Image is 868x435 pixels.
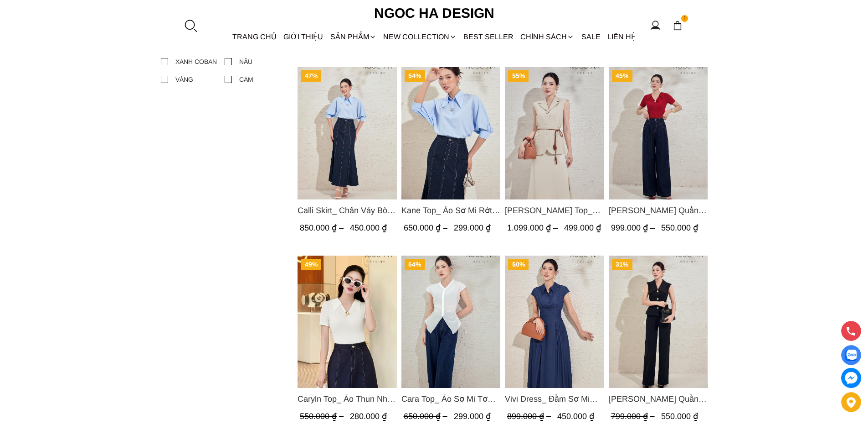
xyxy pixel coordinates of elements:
span: 299.000 ₫ [453,412,490,421]
span: [PERSON_NAME] Top_ Áo Vest Linen Dáng Suông A1074 [505,204,604,217]
span: 1.099.000 ₫ [507,223,560,232]
a: Display image [841,345,861,365]
a: Product image - Kane Top_ Áo Sơ Mi Rớt Vai Cổ Trụ Màu Xanh A1075 [401,67,500,199]
span: 299.000 ₫ [453,223,490,232]
span: 1 [681,15,688,22]
div: CAM [239,74,253,84]
div: VÀNG [175,74,193,84]
span: 550.000 ₫ [300,412,346,421]
a: SALE [578,25,604,49]
a: Product image - Audrey Top_ Áo Vest Linen Dáng Suông A1074 [505,67,604,199]
a: Link to Kane Top_ Áo Sơ Mi Rớt Vai Cổ Trụ Màu Xanh A1075 [401,204,500,217]
a: BEST SELLER [460,25,517,49]
img: Caryln Top_ Áo Thun Nhún Ngực Tay Cộc Màu Đỏ A1062 [298,256,397,388]
span: 999.000 ₫ [611,223,657,232]
div: SẢN PHẨM [327,25,380,49]
a: LIÊN HỆ [604,25,639,49]
span: 450.000 ₫ [557,412,594,421]
span: Calli Skirt_ Chân Váy Bò Đuôi Cá May Chỉ Nổi CV137 [298,204,397,217]
a: Product image - Calli Skirt_ Chân Váy Bò Đuôi Cá May Chỉ Nổi CV137 [298,67,397,199]
img: Calli Skirt_ Chân Váy Bò Đuôi Cá May Chỉ Nổi CV137 [298,67,397,199]
a: Link to Audrey Top_ Áo Vest Linen Dáng Suông A1074 [505,204,604,217]
a: Product image - Kaytlyn Pants_ Quần Bò Suông Xếp LY Màu Xanh Đậm Q065 [608,67,708,199]
a: Product image - Vivi Dress_ Đầm Sơ Mi Rớt Vai Bò Lụa Màu Xanh D1000 [505,256,604,388]
span: 450.000 ₫ [350,223,387,232]
span: 799.000 ₫ [611,412,657,421]
span: 550.000 ₫ [661,412,698,421]
a: NEW COLLECTION [380,25,460,49]
img: Kane Top_ Áo Sơ Mi Rớt Vai Cổ Trụ Màu Xanh A1075 [401,67,500,199]
a: Product image - Cara Top_ Áo Sơ Mi Tơ Rớt Vai Nhún Eo Màu Trắng A1073 [401,256,500,388]
span: 850.000 ₫ [300,223,346,232]
span: 650.000 ₫ [403,223,449,232]
a: Link to Kaytlyn Pants_ Quần Bò Suông Xếp LY Màu Xanh Đậm Q065 [608,204,708,217]
a: Link to Lara Pants_ Quần Suông Trắng Q059 [608,393,708,405]
div: NÂU [239,57,252,67]
span: 499.000 ₫ [564,223,601,232]
a: TRANG CHỦ [229,25,280,49]
span: [PERSON_NAME] Quần Bò Suông Xếp LY Màu Xanh Đậm Q065 [608,204,708,217]
a: Ngoc Ha Design [366,2,503,24]
img: Vivi Dress_ Đầm Sơ Mi Rớt Vai Bò Lụa Màu Xanh D1000 [505,256,604,388]
img: Lara Pants_ Quần Suông Trắng Q059 [608,256,708,388]
a: Link to Cara Top_ Áo Sơ Mi Tơ Rớt Vai Nhún Eo Màu Trắng A1073 [401,393,500,405]
img: Audrey Top_ Áo Vest Linen Dáng Suông A1074 [505,67,604,199]
div: XANH COBAN [175,57,217,67]
img: img-CART-ICON-ksit0nf1 [673,21,683,31]
a: Link to Caryln Top_ Áo Thun Nhún Ngực Tay Cộc Màu Đỏ A1062 [298,393,397,405]
div: Chính sách [517,25,578,49]
span: 280.000 ₫ [350,412,387,421]
a: Product image - Caryln Top_ Áo Thun Nhún Ngực Tay Cộc Màu Đỏ A1062 [298,256,397,388]
a: Link to Calli Skirt_ Chân Váy Bò Đuôi Cá May Chỉ Nổi CV137 [298,204,397,217]
span: 899.000 ₫ [507,412,553,421]
span: Vivi Dress_ Đầm Sơ Mi Rớt Vai Bò Lụa Màu Xanh D1000 [505,393,604,405]
img: Kaytlyn Pants_ Quần Bò Suông Xếp LY Màu Xanh Đậm Q065 [608,67,708,199]
span: 550.000 ₫ [661,223,698,232]
a: GIỚI THIỆU [280,25,327,49]
span: Cara Top_ Áo Sơ Mi Tơ Rớt Vai Nhún Eo Màu Trắng A1073 [401,393,500,405]
a: Link to Vivi Dress_ Đầm Sơ Mi Rớt Vai Bò Lụa Màu Xanh D1000 [505,393,604,405]
span: [PERSON_NAME] Quần Suông Trắng Q059 [608,393,708,405]
a: Product image - Lara Pants_ Quần Suông Trắng Q059 [608,256,708,388]
img: Display image [845,350,857,361]
span: 650.000 ₫ [403,412,449,421]
span: Caryln Top_ Áo Thun Nhún Ngực Tay Cộc Màu Đỏ A1062 [298,393,397,405]
span: Kane Top_ Áo Sơ Mi Rớt Vai Cổ Trụ Màu Xanh A1075 [401,204,500,217]
a: messenger [841,368,861,388]
img: Cara Top_ Áo Sơ Mi Tơ Rớt Vai Nhún Eo Màu Trắng A1073 [401,256,500,388]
